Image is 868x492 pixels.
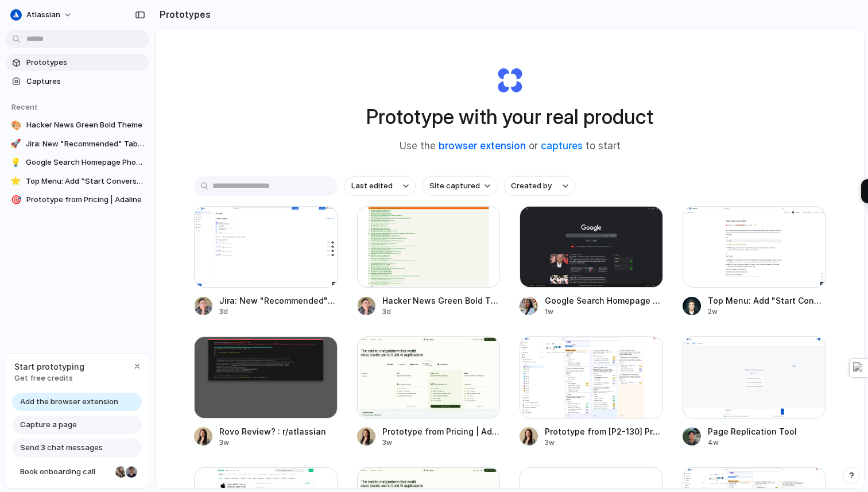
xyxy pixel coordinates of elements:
[125,465,138,479] div: Christian Iacullo
[12,463,142,481] a: Book onboarding call
[357,336,501,447] a: Prototype from Pricing | AdalinePrototype from Pricing | Adaline3w
[26,76,145,87] span: Captures
[708,437,826,448] div: 4w
[10,138,21,150] div: 🚀
[194,206,338,317] a: Jira: New "Recommended" Tab SetupJira: New "Recommended" Tab Setup3d
[20,419,77,431] span: Capture a page
[26,176,145,187] span: Top Menu: Add "Start Conversation" Button
[504,176,575,196] button: Created by
[10,176,21,187] div: ⭐
[219,437,338,448] div: 3w
[219,295,338,307] span: Jira: New "Recommended" Tab Setup
[423,176,497,196] button: Site captured
[382,307,501,317] div: 3d
[26,157,145,168] span: Google Search Homepage Photo Gallery Design
[400,139,621,154] span: Use the or to start
[6,191,149,208] a: 🎯Prototype from Pricing | Adaline
[6,135,149,153] a: 🚀Jira: New "Recommended" Tab Setup
[6,154,149,171] a: 💡Google Search Homepage Photo Gallery Design
[683,336,826,447] a: Page Replication ToolPage Replication Tool4w
[511,180,552,192] span: Created by
[14,373,84,384] span: Get free credits
[382,295,501,307] span: Hacker News Green Bold Theme
[351,180,393,192] span: Last edited
[26,119,145,131] span: Hacker News Green Bold Theme
[6,54,149,71] a: Prototypes
[545,307,663,317] div: 1w
[10,157,21,168] div: 💡
[219,307,338,317] div: 3d
[541,140,583,152] a: captures
[545,425,663,437] span: Prototype from [P2-130] Product hierarchies - JPD - Jira Product Discovery
[155,7,211,21] h2: Prototypes
[520,206,663,317] a: Google Search Homepage Photo Gallery DesignGoogle Search Homepage Photo Gallery Design1w
[708,295,826,307] span: Top Menu: Add "Start Conversation" Button
[20,466,111,478] span: Book onboarding call
[545,295,663,307] span: Google Search Homepage Photo Gallery Design
[708,425,826,437] span: Page Replication Tool
[26,138,145,150] span: Jira: New "Recommended" Tab Setup
[6,173,149,190] a: ⭐Top Menu: Add "Start Conversation" Button
[114,465,128,479] div: Nicole Kubica
[683,206,826,317] a: Top Menu: Add "Start Conversation" ButtonTop Menu: Add "Start Conversation" Button2w
[11,102,38,111] span: Recent
[20,442,103,454] span: Send 3 chat messages
[26,9,60,21] span: atlassian
[708,307,826,317] div: 2w
[6,73,149,90] a: Captures
[194,336,338,447] a: Rovo Review? : r/atlassianRovo Review? : r/atlassian3w
[10,194,22,206] div: 🎯
[429,180,480,192] span: Site captured
[26,57,145,68] span: Prototypes
[20,396,118,408] span: Add the browser extension
[520,336,663,447] a: Prototype from [P2-130] Product hierarchies - JPD - Jira Product DiscoveryPrototype from [P2-130]...
[344,176,416,196] button: Last edited
[545,437,663,448] div: 3w
[382,437,501,448] div: 3w
[366,102,653,132] h1: Prototype with your real product
[382,425,501,437] span: Prototype from Pricing | Adaline
[439,140,526,152] a: browser extension
[26,194,145,206] span: Prototype from Pricing | Adaline
[6,117,149,134] a: 🎨Hacker News Green Bold Theme
[10,119,22,131] div: 🎨
[357,206,501,317] a: Hacker News Green Bold ThemeHacker News Green Bold Theme3d
[14,361,84,373] span: Start prototyping
[219,425,338,437] span: Rovo Review? : r/atlassian
[6,6,78,24] button: atlassian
